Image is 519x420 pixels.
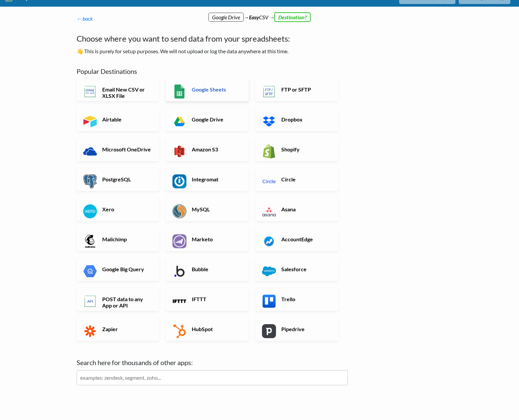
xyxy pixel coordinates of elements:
[166,288,249,311] a: IFTTT
[83,204,97,218] img: Xero App & API
[77,198,159,221] a: Xero
[77,168,159,191] a: PostgreSQL
[166,78,249,101] a: Google Sheets
[172,114,186,128] img: Google Drive App & API
[70,7,449,21] div: → CSV →
[172,264,186,278] img: Bubble App & API
[280,296,332,302] h6: Trello
[77,370,348,385] input: examples: zendesk, segment, zoho...
[280,266,332,272] h6: Salesforce
[101,206,153,212] h6: Xero
[280,116,332,122] h6: Dropbox
[166,317,249,341] a: HubSpot
[101,116,153,122] h6: Airtable
[190,176,242,182] h6: Integromat
[172,174,186,188] img: Integromat App & API
[101,146,153,152] h6: Microsoft OneDrive
[77,33,348,45] h4: Choose where you want to send data from your spreadsheets:
[190,146,242,152] h6: Amazon S3
[77,317,159,341] a: Zapier
[255,108,338,131] a: Dropbox
[83,144,97,158] img: Microsoft OneDrive App & API
[255,138,338,161] a: Shopify
[101,326,153,332] h6: Zapier
[83,294,97,308] img: POST data to any App or API App & API
[255,228,338,251] a: AccountEdge
[83,324,97,338] img: Zapier App & API
[77,15,93,22] a: ← back
[280,236,332,242] h6: AccountEdge
[280,86,332,93] h6: FTP or SFTP
[262,324,276,338] img: Pipedrive App & API
[101,176,153,182] h6: PostgreSQL
[262,144,276,158] img: Shopify App & API
[101,296,153,309] h6: POST data to any App or API
[77,288,159,311] a: POST data to any App or API
[166,198,249,221] a: MySQL
[255,288,338,311] a: Trello
[172,144,186,158] img: Amazon S3 App & API
[262,294,276,308] img: Trello App & API
[262,174,276,188] img: Circle App & API
[77,357,348,367] label: Search here for thousands of other apps:
[172,204,186,218] img: MySQL App & API
[190,236,242,242] h6: Marketo
[190,326,242,332] h6: HubSpot
[255,168,338,191] a: Circle
[190,296,242,302] h6: IFTTT
[166,138,249,161] a: Amazon S3
[77,138,159,161] a: Microsoft OneDrive
[172,324,186,338] img: HubSpot App & API
[83,234,97,248] img: Mailchimp App & API
[190,206,242,212] h6: MySQL
[172,85,186,99] img: Google Sheets App & API
[77,47,348,55] p: 👋 This is purely for setup purposes. We will not upload or log the data anywhere at this time.
[166,108,249,131] a: Google Drive
[77,258,159,281] a: Google Big Query
[166,228,249,251] a: Marketo
[83,114,97,128] img: Airtable App & API
[172,234,186,248] img: Marketo App & API
[255,198,338,221] a: Asana
[280,326,332,332] h6: Pipedrive
[77,78,159,101] a: Email New CSV or XLSX File
[190,116,242,122] h6: Google Drive
[101,86,153,99] h6: Email New CSV or XLSX File
[101,236,153,242] h6: Mailchimp
[262,264,276,278] img: Salesforce App & API
[166,168,249,191] a: Integromat
[255,317,338,341] a: Pipedrive
[83,174,97,188] img: PostgreSQL App & API
[77,67,348,75] h5: Popular Destinations
[77,108,159,131] a: Airtable
[486,387,511,412] iframe: Drift Widget Chat Controller
[77,228,159,251] a: Mailchimp
[262,234,276,248] img: AccountEdge App & API
[255,78,338,101] a: FTP or SFTP
[255,258,338,281] a: Salesforce
[280,206,332,212] h6: Asana
[262,114,276,128] img: Dropbox App & API
[262,204,276,218] img: Asana App & API
[166,258,249,281] a: Bubble
[172,294,186,308] img: IFTTT App & API
[280,176,332,182] h6: Circle
[262,85,276,99] img: FTP or SFTP App & API
[190,86,242,93] h6: Google Sheets
[190,266,242,272] h6: Bubble
[280,146,332,152] h6: Shopify
[83,264,97,278] img: Google Big Query App & API
[101,266,153,272] h6: Google Big Query
[83,85,97,99] img: Email New CSV or XLSX File App & API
